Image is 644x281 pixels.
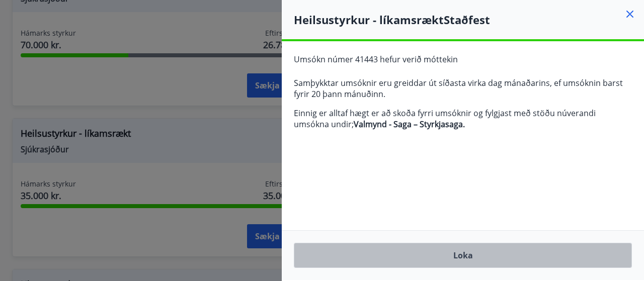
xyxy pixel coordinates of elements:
[294,243,632,268] button: Loka
[294,108,632,130] p: Einnig er alltaf hægt er að skoða fyrri umsóknir og fylgjast með stöðu núverandi umsókna undir;
[294,77,632,100] p: Samþykktar umsóknir eru greiddar út síðasta virka dag mánaðarins, ef umsóknin barst fyrir 20 þann...
[294,54,458,65] span: Umsókn númer 41443 hefur verið móttekin
[354,119,465,130] strong: Valmynd - Saga – Styrkjasaga.
[294,12,644,27] h4: Heilsustyrkur - líkamsrækt Staðfest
